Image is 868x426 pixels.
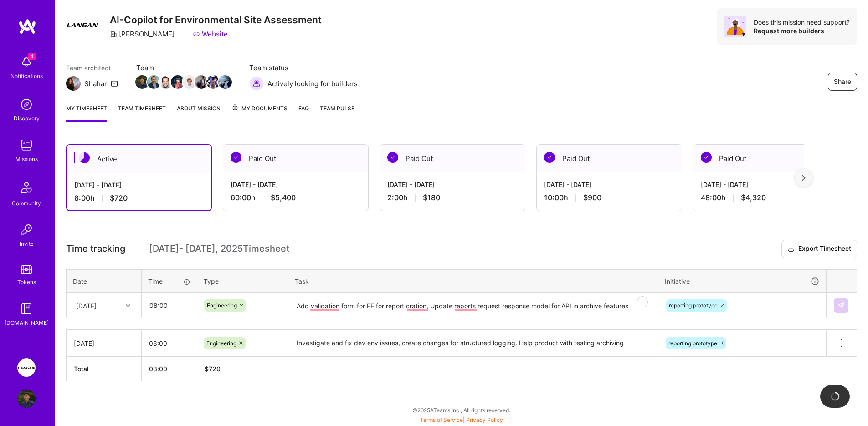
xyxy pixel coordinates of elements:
[110,14,322,26] h3: AI-Copilot for Environmental Site Assessment
[193,29,228,39] a: Website
[15,390,38,408] a: User Avatar
[17,53,36,71] img: bell
[10,71,43,81] div: Notifications
[544,180,674,189] div: [DATE] - [DATE]
[701,152,712,163] img: Paid Out
[14,114,40,123] div: Discovery
[665,276,820,286] div: Initiative
[74,193,204,203] div: 8:00 h
[67,145,211,173] div: Active
[195,74,207,90] a: Team Member Avatar
[17,95,36,114] img: discovery
[148,74,160,90] a: Team Member Avatar
[231,104,288,114] span: My Documents
[754,26,850,35] div: Request more builders
[184,74,195,90] a: Team Member Avatar
[76,301,97,310] div: [DATE]
[834,77,851,86] span: Share
[74,180,204,190] div: [DATE] - [DATE]
[66,8,99,41] img: Company Logo
[231,180,361,189] div: [DATE] - [DATE]
[206,340,236,347] span: Engineering
[249,63,358,73] span: Team status
[205,365,221,373] span: $ 720
[223,145,368,172] div: Paid Out
[834,298,849,313] div: null
[18,18,36,35] img: logo
[206,75,220,89] img: Team Member Avatar
[830,391,840,401] img: loading
[171,75,185,89] img: Team Member Avatar
[320,105,354,112] span: Team Pulse
[828,73,857,91] button: Share
[781,240,857,258] button: Export Timesheet
[142,357,197,381] th: 08:00
[387,180,518,189] div: [DATE] - [DATE]
[544,193,674,203] div: 10:00 h
[79,152,90,163] img: Active
[197,269,288,293] th: Type
[126,303,130,308] i: icon Chevron
[466,416,503,423] a: Privacy Policy
[5,318,49,327] div: [DOMAIN_NAME]
[701,180,831,189] div: [DATE] - [DATE]
[172,74,184,90] a: Team Member Avatar
[12,198,41,208] div: Community
[544,152,555,163] img: Paid Out
[135,75,149,89] img: Team Member Avatar
[84,79,107,88] div: Shahar
[17,300,36,318] img: guide book
[802,175,806,181] img: right
[17,390,36,408] img: User Avatar
[668,340,717,347] span: reporting prototype
[271,193,296,203] span: $5,400
[289,331,657,356] textarea: Investigate and fix dev env issues, create changes for structured logging. Help product with test...
[669,302,718,309] span: reporting prototype
[20,239,34,249] div: Invite
[159,75,173,89] img: Team Member Avatar
[110,193,128,203] span: $720
[207,74,219,90] a: Team Member Avatar
[420,416,503,423] span: |
[267,79,358,88] span: Actively looking for builders
[420,416,463,423] a: Terms of Service
[136,63,231,73] span: Team
[149,243,289,255] span: [DATE] - [DATE] , 2025 Timesheet
[142,331,197,355] input: HH:MM
[110,31,117,38] i: icon CompanyGray
[787,244,795,254] i: icon Download
[66,104,107,122] a: My timesheet
[219,74,231,90] a: Team Member Avatar
[289,294,657,318] textarea: To enrich screen reader interactions, please activate Accessibility in Grammarly extension settings
[231,193,361,203] div: 60:00 h
[15,358,38,377] a: Langan: AI-Copilot for Environmental Site Assessment
[66,63,118,73] span: Team architect
[288,269,658,293] th: Task
[15,154,38,164] div: Missions
[67,357,142,381] th: Total
[148,276,190,286] div: Time
[110,29,175,39] div: [PERSON_NAME]
[724,16,746,37] img: Avatar
[66,243,125,255] span: Time tracking
[231,152,241,163] img: Paid Out
[17,358,36,377] img: Langan: AI-Copilot for Environmental Site Assessment
[701,193,831,203] div: 48:00 h
[183,75,196,89] img: Team Member Avatar
[423,193,440,203] span: $180
[66,76,81,91] img: Team Architect
[111,80,118,87] i: icon Mail
[387,152,398,163] img: Paid Out
[583,193,601,203] span: $900
[136,74,148,90] a: Team Member Avatar
[298,104,309,122] a: FAQ
[195,75,208,89] img: Team Member Avatar
[17,136,36,154] img: teamwork
[28,53,36,60] span: 4
[249,76,264,91] img: Actively looking for builders
[320,104,354,122] a: Team Pulse
[837,302,845,309] img: Submit
[17,221,36,239] img: Invite
[118,104,166,122] a: Team timesheet
[15,177,37,198] img: Community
